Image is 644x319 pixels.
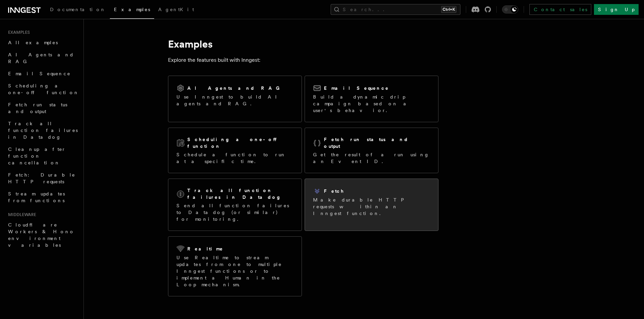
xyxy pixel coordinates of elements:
[8,172,75,184] span: Fetch: Durable HTTP requests
[313,196,430,217] p: Make durable HTTP requests within an Inngest function.
[5,188,79,207] a: Stream updates from functions
[168,38,438,50] h1: Examples
[168,128,302,173] a: Scheduling a one-off functionSchedule a function to run at a specific time.
[5,219,79,251] a: Cloudflare Workers & Hono environment variables
[5,68,79,80] a: Email Sequence
[594,4,639,15] a: Sign Up
[8,222,75,248] span: Cloudflare Workers & Hono environment variables
[176,151,293,165] p: Schedule a function to run at a specific time.
[324,85,389,91] h2: Email Sequence
[8,52,74,64] span: AI Agents and RAG
[441,6,456,13] kbd: Ctrl+K
[324,136,430,150] h2: Fetch run status and output
[50,7,106,12] span: Documentation
[5,30,30,35] span: Examples
[187,245,223,252] h2: Realtime
[313,151,430,165] p: Get the result of a run using an Event ID.
[46,2,110,18] a: Documentation
[305,76,438,122] a: Email SequenceBuild a dynamic drip campaign based on a user's behavior.
[5,80,79,99] a: Scheduling a one-off function
[168,55,438,65] p: Explore the features built with Inngest:
[158,7,194,12] span: AgentKit
[187,136,293,150] h2: Scheduling a one-off function
[5,49,79,68] a: AI Agents and RAG
[168,76,302,122] a: AI Agents and RAGUse Inngest to build AI agents and RAG.
[168,179,302,231] a: Track all function failures in DatadogSend all function failures to Datadog (or similar) for moni...
[324,188,344,194] h2: Fetch
[187,85,283,91] h2: AI Agents and RAG
[305,128,438,173] a: Fetch run status and outputGet the result of a run using an Event ID.
[114,7,150,12] span: Examples
[168,236,302,296] a: RealtimeUse Realtime to stream updates from one to multiple Inngest functions or to implement a H...
[176,202,293,222] p: Send all function failures to Datadog (or similar) for monitoring.
[176,254,293,288] p: Use Realtime to stream updates from one to multiple Inngest functions or to implement a Human in ...
[313,94,430,114] p: Build a dynamic drip campaign based on a user's behavior.
[8,102,67,114] span: Fetch run status and output
[176,94,293,107] p: Use Inngest to build AI agents and RAG.
[8,83,79,95] span: Scheduling a one-off function
[154,2,198,18] a: AgentKit
[8,121,78,140] span: Track all function failures in Datadog
[502,5,518,14] button: Toggle dark mode
[5,117,79,143] a: Track all function failures in Datadog
[305,179,438,231] a: FetchMake durable HTTP requests within an Inngest function.
[5,143,79,169] a: Cleanup after function cancellation
[5,169,79,188] a: Fetch: Durable HTTP requests
[331,4,460,15] button: Search...Ctrl+K
[5,212,36,217] span: Middleware
[8,191,65,203] span: Stream updates from functions
[5,36,79,49] a: All examples
[187,187,293,201] h2: Track all function failures in Datadog
[8,71,71,76] span: Email Sequence
[8,147,66,165] span: Cleanup after function cancellation
[8,40,58,45] span: All examples
[5,99,79,117] a: Fetch run status and output
[529,4,591,15] a: Contact sales
[110,2,154,19] a: Examples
